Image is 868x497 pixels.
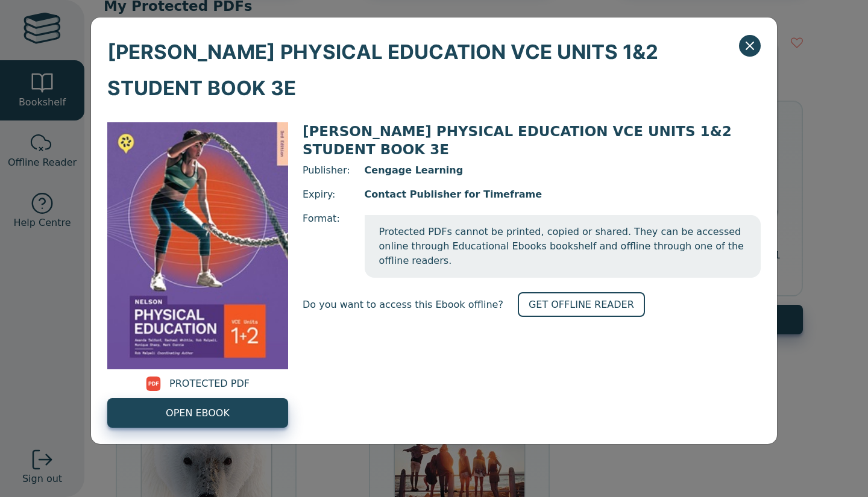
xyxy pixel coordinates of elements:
[739,35,761,57] button: Close
[107,122,288,369] img: c336cf98-d3fa-4682-aebc-214764fc64be.jpg
[146,377,161,391] img: pdf.svg
[169,377,250,391] span: PROTECTED PDF
[365,215,761,278] span: Protected PDFs cannot be printed, copied or shared. They can be accessed online through Education...
[303,187,350,202] span: Expiry:
[303,163,350,178] span: Publisher:
[303,292,761,317] div: Do you want to access this Ebook offline?
[303,123,732,157] span: [PERSON_NAME] PHYSICAL EDUCATION VCE UNITS 1&2 STUDENT BOOK 3E
[107,398,288,428] a: OPEN EBOOK
[365,187,761,202] span: Contact Publisher for Timeframe
[303,211,350,278] span: Format:
[365,163,761,178] span: Cengage Learning
[166,406,230,420] span: OPEN EBOOK
[518,292,645,317] a: GET OFFLINE READER
[107,34,739,106] span: [PERSON_NAME] PHYSICAL EDUCATION VCE UNITS 1&2 STUDENT BOOK 3E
